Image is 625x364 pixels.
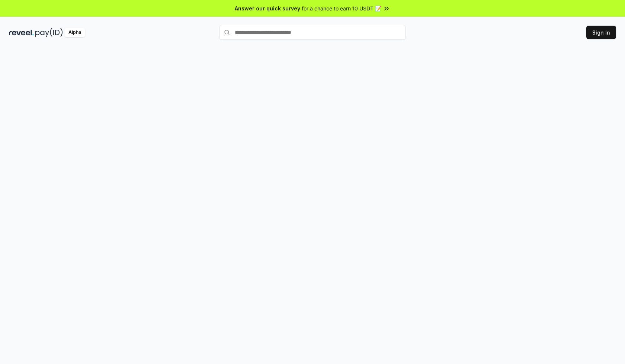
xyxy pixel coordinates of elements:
[35,28,63,37] img: pay_id
[9,28,34,37] img: reveel_dark
[64,28,85,37] div: Alpha
[235,4,300,12] span: Answer our quick survey
[586,26,616,39] button: Sign In
[302,4,381,12] span: for a chance to earn 10 USDT 📝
